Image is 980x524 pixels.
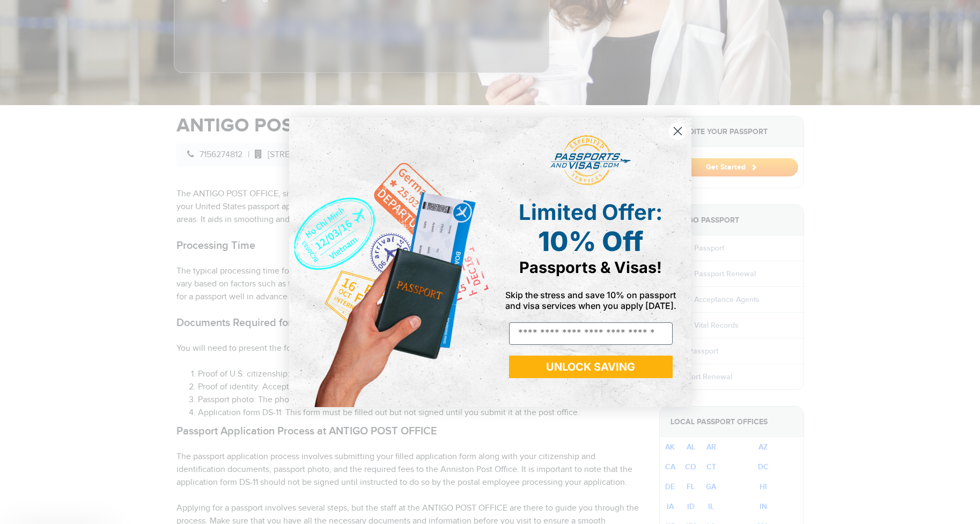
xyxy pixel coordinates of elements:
span: Skip the stress and save 10% on passport and visa services when you apply [DATE]. [505,290,676,311]
button: UNLOCK SAVING [509,356,673,378]
img: de9cda0d-0715-46ca-9a25-073762a91ba7.png [289,117,490,407]
span: 10% Off [538,225,643,257]
button: Close dialog [668,122,687,141]
img: passports and visas [550,135,631,186]
span: Limited Offer: [519,199,662,225]
span: Passports & Visas! [519,258,662,277]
